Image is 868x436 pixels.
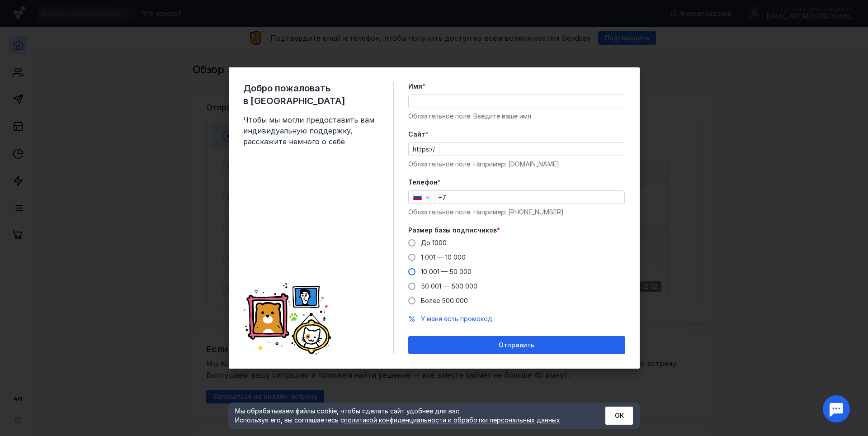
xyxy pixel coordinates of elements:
[408,178,438,187] span: Телефон
[243,82,379,107] span: Добро пожаловать в [GEOGRAPHIC_DATA]
[421,314,492,323] button: У меня есть промокод
[408,130,425,139] span: Cайт
[408,208,625,217] div: Обязательное поле. Например: [PHONE_NUMBER]
[408,112,625,121] div: Обязательное поле. Введите ваше имя
[421,315,492,322] span: У меня есть промокод
[421,268,472,275] span: 10 001 — 50 000
[408,226,497,235] span: Размер базы подписчиков
[499,341,534,349] span: Отправить
[408,160,625,169] div: Обязательное поле. Например: [DOMAIN_NAME]
[421,297,468,304] span: Более 500 000
[408,336,625,354] button: Отправить
[235,407,583,425] div: Мы обрабатываем файлы cookie, чтобы сделать сайт удобнее для вас. Используя его, вы соглашаетесь c
[421,253,466,261] span: 1 001 — 10 000
[605,407,633,425] button: ОК
[421,282,477,290] span: 50 001 — 500 000
[421,239,447,246] span: До 1000
[344,416,560,424] a: политикой конфиденциальности и обработки персональных данных
[243,114,379,147] span: Чтобы мы могли предоставить вам индивидуальную поддержку, расскажите немного о себе
[408,82,422,91] span: Имя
